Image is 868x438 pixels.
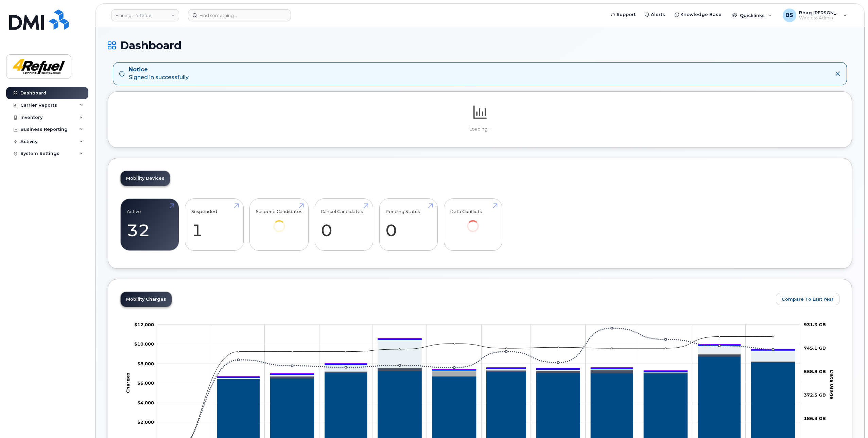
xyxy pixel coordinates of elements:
[129,66,189,74] strong: Notice
[121,171,170,186] a: Mobility Devices
[385,202,431,247] a: Pending Status 0
[804,321,826,327] tspan: 931.3 GB
[782,296,834,302] span: Compare To Last Year
[137,419,154,425] g: $0
[121,292,172,307] a: Mobility Charges
[804,392,826,397] tspan: 372.5 GB
[804,345,826,350] tspan: 745.1 GB
[120,126,839,132] p: Loading...
[137,400,154,405] g: $0
[321,202,367,247] a: Cancel Candidates 0
[256,202,302,241] a: Suspend Candidates
[127,202,173,247] a: Active 32
[191,202,237,247] a: Suspended 1
[137,361,154,366] g: $0
[829,370,835,399] tspan: Data Usage
[450,202,496,241] a: Data Conflicts
[804,415,826,421] tspan: 186.3 GB
[137,380,154,386] g: $0
[804,368,826,374] tspan: 558.8 GB
[129,66,189,82] div: Signed in successfully.
[137,361,154,366] tspan: $8,000
[108,39,852,51] h1: Dashboard
[137,380,154,386] tspan: $6,000
[125,372,131,393] tspan: Charges
[134,321,154,327] tspan: $12,000
[137,419,154,425] tspan: $2,000
[134,321,154,327] g: $0
[134,341,154,347] tspan: $10,000
[776,293,839,305] button: Compare To Last Year
[134,341,154,347] g: $0
[137,400,154,405] tspan: $4,000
